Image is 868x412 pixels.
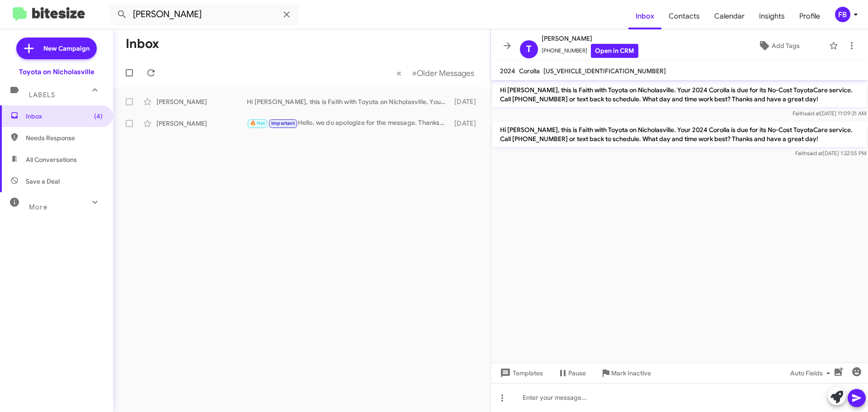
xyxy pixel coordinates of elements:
[792,3,827,29] a: Profile
[783,365,841,381] button: Auto Fields
[391,64,407,82] button: Previous
[156,97,247,106] div: [PERSON_NAME]
[271,120,295,126] span: Important
[16,38,97,59] a: New Campaign
[772,38,800,54] span: Add Tags
[542,44,638,58] span: [PHONE_NUMBER]
[109,4,299,25] input: Search
[392,64,480,82] nav: Page navigation example
[498,365,543,381] span: Templates
[491,365,550,381] button: Templates
[19,67,94,76] div: Toyota on Nicholasville
[550,365,593,381] button: Pause
[250,120,265,126] span: 🔥 Hot
[29,203,47,211] span: More
[450,97,483,106] div: [DATE]
[707,3,752,29] a: Calendar
[793,110,866,117] span: Faith [DATE] 11:09:31 AM
[412,67,417,79] span: »
[591,44,638,58] a: Open in CRM
[126,37,159,51] h1: Inbox
[835,7,850,22] div: FB
[43,44,90,53] span: New Campaign
[247,97,450,106] div: Hi [PERSON_NAME], this is Faith with Toyota on Nicholasville. Your 2024 Corolla is due for its No...
[732,38,825,54] button: Add Tags
[94,112,103,121] span: (4)
[628,3,661,29] a: Inbox
[804,110,820,117] span: said at
[156,119,247,128] div: [PERSON_NAME]
[519,67,540,75] span: Corolla
[807,150,823,156] span: said at
[26,177,60,186] span: Save a Deal
[417,68,474,78] span: Older Messages
[26,133,103,142] span: Needs Response
[790,365,834,381] span: Auto Fields
[247,118,450,128] div: Hello, we do apologize for the message. Thanks for letting us know, we will update our records! H...
[450,119,483,128] div: [DATE]
[568,365,586,381] span: Pause
[493,82,866,107] p: Hi [PERSON_NAME], this is Faith with Toyota on Nicholasville. Your 2024 Corolla is due for its No...
[611,365,651,381] span: Mark Inactive
[827,7,858,22] button: FB
[500,67,515,75] span: 2024
[26,155,77,164] span: All Conversations
[752,3,792,29] a: Insights
[661,3,707,29] a: Contacts
[493,122,866,147] p: Hi [PERSON_NAME], this is Faith with Toyota on Nicholasville. Your 2024 Corolla is due for its No...
[526,42,532,57] span: T
[26,112,103,121] span: Inbox
[593,365,658,381] button: Mark Inactive
[396,67,401,79] span: «
[542,33,638,44] span: [PERSON_NAME]
[29,91,55,99] span: Labels
[406,64,480,82] button: Next
[543,67,666,75] span: [US_VEHICLE_IDENTIFICATION_NUMBER]
[795,150,866,156] span: Faith [DATE] 1:22:55 PM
